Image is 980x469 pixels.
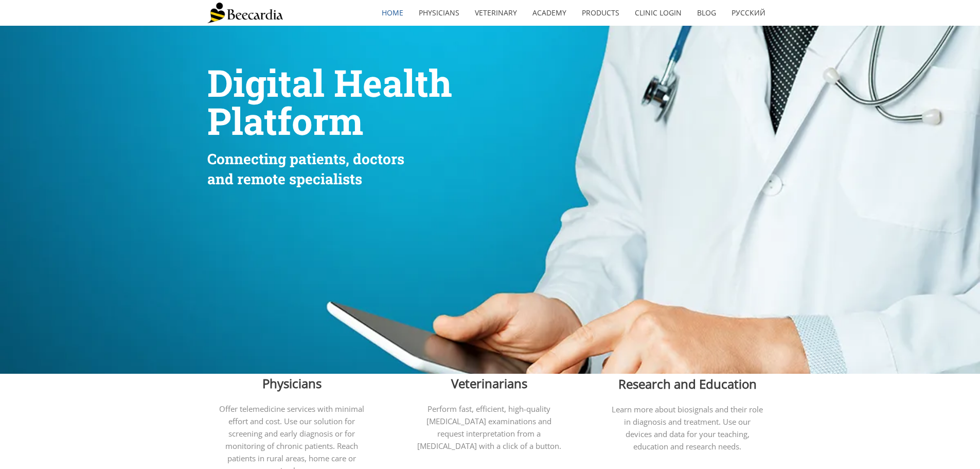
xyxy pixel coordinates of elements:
a: Products [574,1,627,25]
span: Digital Health [207,58,452,107]
span: Veterinarians [451,375,527,392]
img: Beecardia [207,3,283,23]
span: Perform fast, efficient, high-quality [MEDICAL_DATA] examinations and request interpretation from... [417,404,561,451]
span: Research and Education [618,375,757,392]
a: Academy [525,1,574,25]
a: home [374,1,411,25]
a: Clinic Login [627,1,689,25]
a: Blog [689,1,724,25]
span: Learn more about biosignals and their role in diagnosis and treatment. Use our devices and data f... [612,404,763,451]
a: Physicians [411,1,467,25]
a: Русский [724,1,773,25]
span: Connecting patients, doctors [207,149,404,168]
span: and remote specialists [207,169,362,188]
span: Physicians [262,375,322,392]
span: Platform [207,96,363,145]
a: Veterinary [467,1,525,25]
